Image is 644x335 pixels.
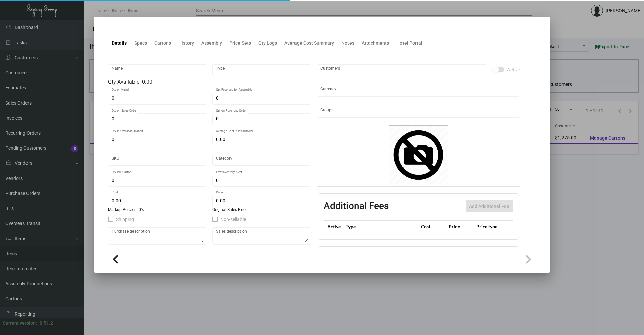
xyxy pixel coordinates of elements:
[344,221,419,232] th: Type
[469,204,509,209] span: Add Additional Fee
[3,320,37,327] div: Current version:
[466,200,513,212] button: Add Additional Fee
[324,200,389,212] h2: Additional Fees
[419,221,447,232] th: Cost
[220,215,246,223] span: Non-sellable
[178,40,194,47] div: History
[320,109,517,114] input: Add new..
[108,78,311,86] div: Qty Available: 0.00
[362,40,389,47] div: Attachments
[396,40,422,47] div: Hotel Portal
[229,40,251,47] div: Price Sets
[341,40,354,47] div: Notes
[507,66,520,74] span: Active
[201,40,222,47] div: Assembly
[40,320,53,327] div: 0.51.2
[258,40,277,47] div: Qty Logs
[134,40,147,47] div: Specs
[154,40,171,47] div: Cartons
[447,221,475,232] th: Price
[320,68,484,73] input: Add new..
[324,221,344,232] th: Active
[284,40,334,47] div: Average Cost Summary
[475,221,505,232] th: Price type
[112,40,127,47] div: Details
[116,215,134,223] span: Shipping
